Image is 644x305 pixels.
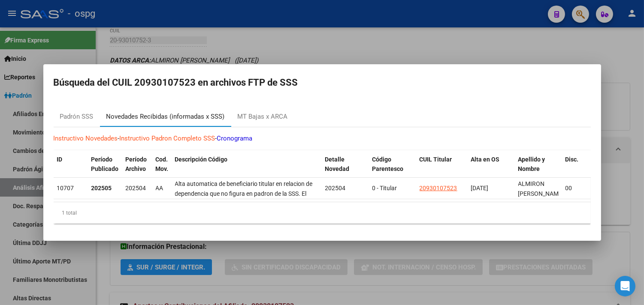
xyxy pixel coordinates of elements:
[54,150,88,188] datatable-header-cell: ID
[57,156,63,163] span: ID
[369,150,416,188] datatable-header-cell: Código Parentesco
[325,156,350,173] span: Detalle Novedad
[175,180,316,255] span: Alta automatica de beneficiario titular en relacion de dependencia que no figura en padron de la ...
[372,156,404,173] span: Código Parentesco
[175,156,228,163] span: Descripción Código
[172,150,322,188] datatable-header-cell: Descripción Código
[588,150,635,188] datatable-header-cell: Cierre presentación
[88,150,122,188] datatable-header-cell: Período Publicado
[152,150,172,188] datatable-header-cell: Cod. Mov.
[54,75,591,91] h2: Búsqueda del CUIL 20930107523 en archivos FTP de SSS
[322,150,369,188] datatable-header-cell: Detalle Novedad
[126,185,146,191] span: 202504
[122,150,152,188] datatable-header-cell: Período Archivo
[562,150,588,188] datatable-header-cell: Disc.
[468,150,515,188] datatable-header-cell: Alta en OS
[325,185,346,191] span: 202504
[615,276,635,296] div: Open Intercom Messenger
[106,112,225,122] div: Novedades Recibidas (informadas x SSS)
[518,180,564,197] span: ALMIRON [PERSON_NAME]
[126,156,147,173] span: Período Archivo
[217,135,253,142] a: Cronograma
[91,185,112,191] strong: 202505
[420,156,452,163] span: CUIL Titular
[60,112,94,122] div: Padrón SSS
[238,112,288,122] div: MT Bajas x ARCA
[54,202,591,224] div: 1 total
[416,150,468,188] datatable-header-cell: CUIL Titular
[471,156,500,163] span: Alta en OS
[156,185,163,191] span: AA
[54,135,118,142] a: Instructivo Novedades
[515,150,562,188] datatable-header-cell: Apellido y Nombre
[57,185,74,191] span: 10707
[518,156,545,173] span: Apellido y Nombre
[420,185,457,191] span: 20930107523
[565,156,579,163] span: Disc.
[471,185,489,191] span: [DATE]
[91,156,119,173] span: Período Publicado
[565,183,584,193] div: 00
[120,135,215,142] a: Instructivo Padron Completo SSS
[54,134,591,144] p: - -
[156,156,169,173] span: Cod. Mov.
[372,185,397,191] span: 0 - Titular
